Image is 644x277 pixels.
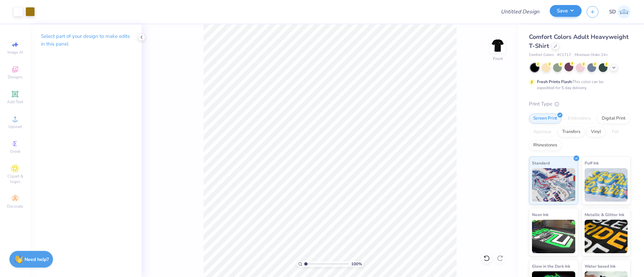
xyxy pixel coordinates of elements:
span: Designs [8,74,22,80]
div: Print Type [529,100,631,108]
span: # C1717 [557,52,571,58]
div: Rhinestones [529,140,561,150]
span: Water based Ink [585,263,615,270]
span: SD [609,8,616,16]
button: Save [550,5,582,17]
div: Vinyl [587,127,605,137]
span: Glow in the Dark Ink [532,263,570,270]
div: Transfers [558,127,585,137]
span: Metallic & Glitter Ink [585,211,624,218]
span: Comfort Colors [529,52,554,58]
a: SD [609,5,631,18]
img: Neon Ink [532,220,575,253]
strong: Need help? [24,256,49,263]
span: Puff Ink [585,159,599,166]
span: Image AI [7,50,23,55]
p: Select part of your design to make edits in this panel [41,32,131,48]
strong: Fresh Prints Flash: [537,79,573,84]
div: Screen Print [529,114,561,124]
div: Applique [529,127,556,137]
img: Front [491,39,504,52]
div: This color can be expedited for 5 day delivery. [537,79,620,91]
span: Decorate [7,204,23,209]
input: Untitled Design [495,5,545,18]
div: Foil [607,127,623,137]
div: Digital Print [597,114,630,124]
span: Minimum Order: 24 + [575,52,608,58]
img: Standard [532,168,575,202]
div: Front [493,56,503,62]
span: Comfort Colors Adult Heavyweight T-Shirt [529,33,629,50]
span: Add Text [7,99,23,105]
img: Puff Ink [585,168,628,202]
div: Embroidery [563,114,595,124]
span: Standard [532,159,550,166]
span: Neon Ink [532,211,548,218]
img: Metallic & Glitter Ink [585,220,628,253]
img: Sparsh Drolia [618,5,631,18]
span: Clipart & logos [3,174,27,184]
span: 100 % [351,261,362,267]
span: Greek [10,149,20,154]
span: Upload [8,124,22,129]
